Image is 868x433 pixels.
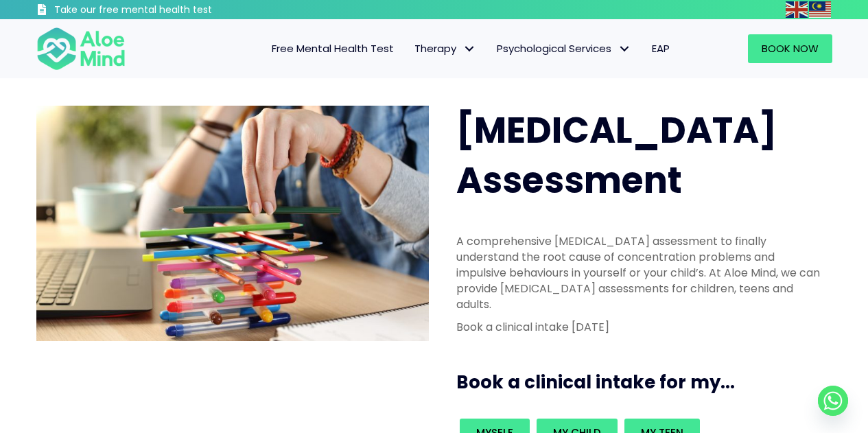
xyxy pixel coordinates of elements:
a: Malay [809,1,832,17]
h3: Book a clinical intake for my... [456,370,838,395]
img: en [786,1,808,18]
a: Psychological ServicesPsychological Services: submenu [486,34,642,63]
a: Free Mental Health Test [261,34,404,63]
a: TherapyTherapy: submenu [404,34,486,63]
span: Psychological Services: submenu [615,39,635,59]
img: Aloe mind Logo [36,26,126,71]
img: ms [809,1,831,18]
a: Take our free mental health test [36,3,285,19]
span: Free Mental Health Test [272,41,394,56]
a: EAP [642,34,680,63]
span: Therapy: submenu [460,39,480,59]
h3: Take our free mental health test [54,3,285,17]
a: Book Now [748,34,832,63]
span: Book Now [762,41,819,56]
span: [MEDICAL_DATA] Assessment [456,105,777,205]
img: ADHD photo [36,106,429,341]
span: Therapy [414,41,476,56]
p: A comprehensive [MEDICAL_DATA] assessment to finally understand the root cause of concentration p... [456,233,824,313]
a: English [786,1,809,17]
span: Psychological Services [497,41,631,56]
nav: Menu [143,34,680,63]
p: Book a clinical intake [DATE] [456,319,824,335]
a: Whatsapp [818,386,848,416]
span: EAP [652,41,670,56]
